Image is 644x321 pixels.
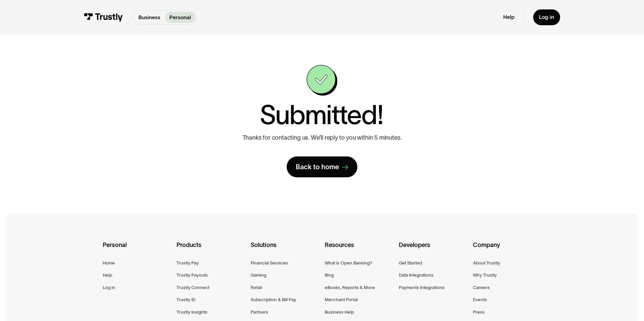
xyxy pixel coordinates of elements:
[176,240,245,259] div: Products
[103,259,115,267] a: Home
[103,284,115,291] a: Log in
[287,156,357,177] a: Back to home
[169,13,191,22] p: Personal
[176,259,199,267] a: Trustly Pay
[325,296,358,304] a: Merchant Portal
[251,240,319,259] div: Solutions
[138,13,160,22] p: Business
[84,13,123,22] img: Trustly Logo
[473,271,497,279] a: Why Trustly
[251,296,296,304] a: Subscription & Bill Pay
[165,12,196,23] a: Personal
[103,271,112,279] a: Help
[176,308,207,316] a: Trustly Insights
[251,284,262,291] a: Retail
[296,163,339,171] div: Back to home
[251,259,288,267] a: Financial Services
[134,12,165,23] a: Business
[399,259,422,267] a: Get Started
[473,240,542,259] div: Company
[176,296,195,304] a: Trustly ID
[251,271,266,279] a: Gaming
[399,284,445,291] a: Payments Integrations
[539,14,554,21] div: Log in
[325,259,372,267] a: What is Open Banking?
[399,240,468,259] div: Developers
[473,284,490,291] a: Careers
[325,240,393,259] div: Resources
[243,134,402,142] p: Thanks for contacting us. We’ll reply to you within 5 minutes.
[325,284,375,291] a: eBooks, Reports & More
[176,284,210,291] a: Trustly Connect
[251,308,268,316] a: Partners
[473,308,485,316] a: Press
[533,9,560,25] a: Log in
[325,271,334,279] a: Blog
[399,271,433,279] a: Data Integrations
[325,308,354,316] a: Business Help
[176,271,208,279] a: Trustly Payouts
[473,296,487,304] a: Events
[260,102,383,128] h1: Submitted!
[103,240,171,259] div: Personal
[473,259,500,267] a: About Trustly
[503,14,515,21] a: Help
